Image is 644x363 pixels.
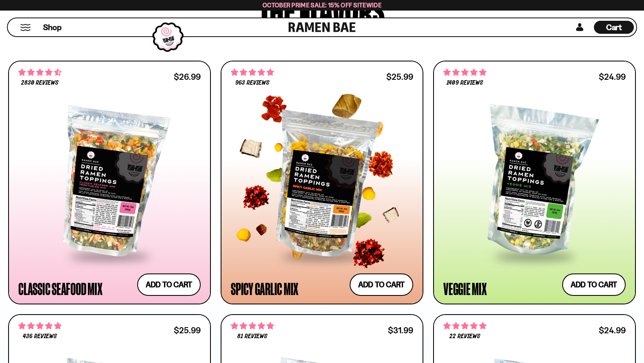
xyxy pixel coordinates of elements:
a: 4.76 stars 1409 reviews $24.99 Veggie Mix Add to cart [433,61,636,304]
span: 4.75 stars [231,67,274,78]
button: Add to cart [350,273,413,296]
span: 4.83 stars [231,321,274,331]
span: 4.76 stars [18,321,61,331]
div: $25.99 [386,73,413,81]
span: 4.76 stars [443,67,486,78]
span: 4.68 stars [18,67,61,78]
div: $31.99 [388,326,413,334]
span: 1409 reviews [447,80,483,86]
button: Mobile Menu Trigger [20,24,31,31]
button: Add to cart [562,273,626,296]
span: 81 reviews [237,333,267,340]
button: Add to cart [137,273,201,296]
div: Spicy Garlic Mix [231,281,298,296]
span: 963 reviews [235,80,269,86]
div: Veggie Mix [443,281,487,296]
div: Cart [594,18,634,36]
a: 4.75 stars 963 reviews $25.99 Spicy Garlic Mix Add to cart [221,61,423,304]
span: 4.82 stars [443,321,486,331]
div: $26.99 [174,73,201,81]
div: $24.99 [599,73,626,81]
span: October Prime Sale: 15% off Sitewide [263,1,381,9]
span: 22 reviews [449,333,480,340]
a: 4.68 stars 2830 reviews $26.99 Classic Seafood Mix Add to cart [8,61,211,304]
span: Cart [606,22,622,32]
div: Classic Seafood Mix [18,281,102,296]
div: $25.99 [174,326,201,334]
div: $24.99 [599,326,626,334]
span: Shop [43,22,61,33]
a: Shop [43,21,61,34]
span: 436 reviews [23,333,57,340]
span: 2830 reviews [21,80,59,86]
